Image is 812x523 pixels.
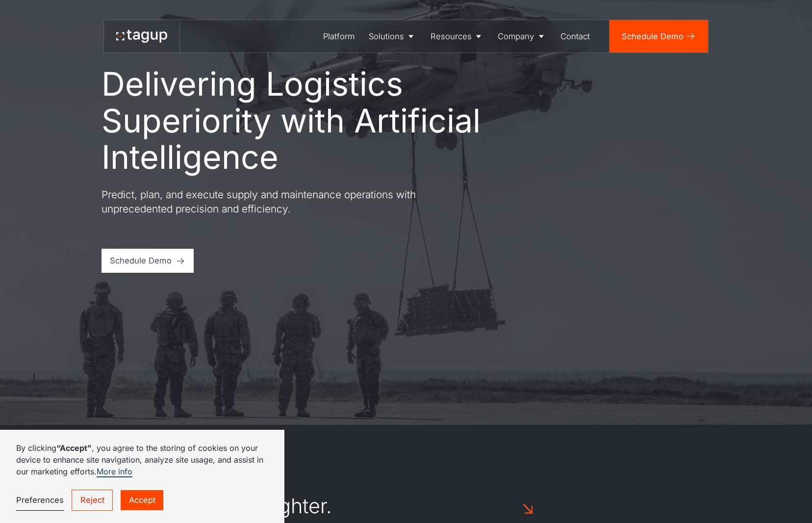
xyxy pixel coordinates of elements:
div: Company [498,30,534,43]
a: Solutions [361,20,423,52]
div: Schedule Demo [110,255,172,267]
a: Reject [72,490,113,511]
a: Accept [121,490,163,510]
div: Schedule Demo [622,30,684,43]
div: Resources [431,30,472,43]
a: Schedule Demo [609,20,708,52]
a: Resources [423,20,491,52]
a: Company [491,20,554,52]
strong: “Accept” [56,443,92,453]
a: Schedule Demo [101,249,194,273]
div: Solutions [369,30,404,43]
div: Platform [323,30,355,43]
div: Contact [560,30,590,43]
a: Platform [316,20,361,52]
p: By clicking , you agree to the storing of cookies on your device to enhance site navigation, anal... [16,442,268,477]
h1: Delivering Logistics Superiority with Artificial Intelligence [101,66,513,176]
a: More info [97,467,132,477]
a: Contact [554,20,597,52]
p: Predict, plan, and execute supply and maintenance operations with unprecedented precision and eff... [101,188,455,216]
a: Preferences [16,490,64,510]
